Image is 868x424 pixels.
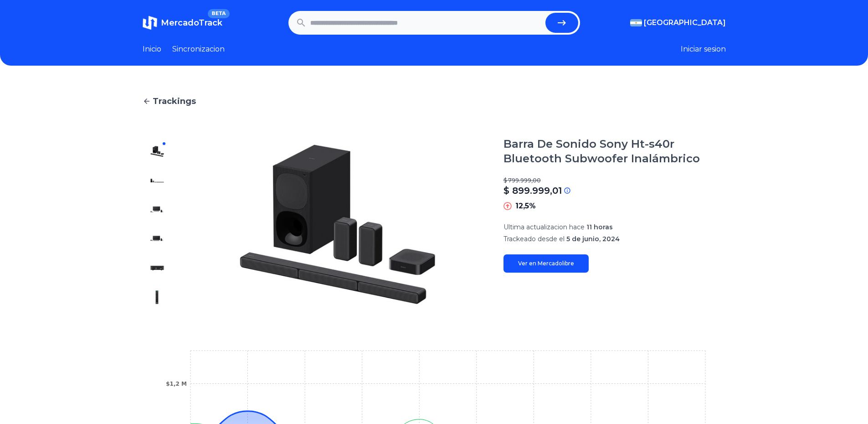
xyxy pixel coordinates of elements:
[566,235,620,243] span: 5 de junio, 2024
[166,381,187,387] tspan: $1,2 M
[681,44,726,55] button: Iniciar sesion
[150,173,164,188] img: Barra De Sonido Sony Ht-s40r Bluetooth Subwoofer Inalámbrico
[503,254,589,273] a: Ver en Mercadolibre
[150,202,164,217] img: Barra De Sonido Sony Ht-s40r Bluetooth Subwoofer Inalámbrico
[586,223,613,231] span: 11 horas
[161,18,222,28] span: MercadoTrack
[190,137,485,312] img: Barra De Sonido Sony Ht-s40r Bluetooth Subwoofer Inalámbrico
[153,95,196,108] span: Trackings
[644,17,726,28] span: [GEOGRAPHIC_DATA]
[503,235,565,243] span: Trackeado desde el
[143,16,222,30] a: MercadoTrackBETA
[172,44,225,55] a: Sincronizacion
[143,44,161,55] a: Inicio
[630,19,642,26] img: Argentina
[503,177,726,184] p: $ 799.999,00
[208,9,229,18] span: BETA
[503,223,585,231] span: Ultima actualizacion hace
[515,201,536,212] p: 12,5%
[630,17,726,28] button: [GEOGRAPHIC_DATA]
[150,261,164,275] img: Barra De Sonido Sony Ht-s40r Bluetooth Subwoofer Inalámbrico
[150,144,164,159] img: Barra De Sonido Sony Ht-s40r Bluetooth Subwoofer Inalámbrico
[150,290,164,305] img: Barra De Sonido Sony Ht-s40r Bluetooth Subwoofer Inalámbrico
[150,232,164,246] img: Barra De Sonido Sony Ht-s40r Bluetooth Subwoofer Inalámbrico
[143,95,726,108] a: Trackings
[503,184,562,197] p: $ 899.999,01
[503,137,726,166] h1: Barra De Sonido Sony Ht-s40r Bluetooth Subwoofer Inalámbrico
[143,16,157,30] img: MercadoTrack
